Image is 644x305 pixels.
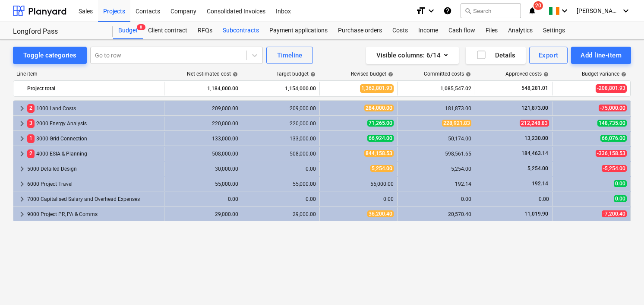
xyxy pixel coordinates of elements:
div: 4000 ESIA & Planning [27,147,161,161]
div: 508,000.00 [246,151,316,157]
div: Revised budget [351,71,393,77]
span: help [386,72,393,77]
span: 36,200.40 [367,210,394,217]
div: Longford Pass [13,27,103,36]
span: keyboard_arrow_right [17,149,27,159]
div: 5000 Detailed Design [27,162,161,176]
div: 9000 Project PR, PA & Comms [27,207,161,221]
span: 0.00 [614,195,627,202]
div: Budget [113,22,143,39]
div: Details [476,50,515,61]
span: 1,362,801.93 [360,84,394,92]
a: Purchase orders [333,22,387,39]
span: -5,254.00 [602,165,627,172]
div: 20,570.40 [401,211,471,217]
div: 133,000.00 [246,136,316,142]
span: 121,873.00 [521,105,549,111]
span: keyboard_arrow_right [17,179,27,189]
span: keyboard_arrow_right [17,209,27,219]
div: Project total [27,82,161,95]
div: 0.00 [323,196,394,202]
div: 29,000.00 [246,211,316,217]
div: Committed costs [424,71,471,77]
button: Timeline [266,47,313,64]
div: 50,174.00 [401,136,471,142]
div: 6000 Project Travel [27,177,161,191]
span: 1 [27,134,35,143]
span: search [464,7,471,14]
div: Export [539,50,559,61]
div: 55,000.00 [168,181,238,187]
span: 66,076.00 [600,135,627,142]
div: 7000 Capitalised Salary and Overhead Expenses [27,192,161,206]
span: 2 [27,149,35,158]
div: 2000 Energy Analysis [27,117,161,130]
div: 30,000.00 [168,166,238,172]
div: 598,561.65 [401,151,471,157]
span: 148,735.00 [597,120,627,127]
div: 1,184,000.00 [168,82,238,95]
div: Target budget [276,71,316,77]
div: 0.00 [246,196,316,202]
button: Details [466,47,526,64]
span: help [619,72,626,77]
span: -7,200.40 [602,210,627,217]
button: Visible columns:6/14 [366,47,459,64]
div: 1,085,547.02 [401,82,471,95]
div: 209,000.00 [246,105,316,111]
div: Toggle categories [23,50,76,61]
div: 209,000.00 [168,105,238,111]
div: Approved costs [505,71,549,77]
div: 0.00 [168,196,238,202]
div: 1,154,000.00 [246,82,316,95]
i: keyboard_arrow_down [426,6,436,16]
div: 29,000.00 [168,211,238,217]
div: 181,873.00 [401,105,471,111]
div: 192.14 [401,181,471,187]
span: 192.14 [531,181,549,187]
i: keyboard_arrow_down [559,6,570,16]
span: -336,158.53 [596,150,627,157]
i: format_size [416,6,426,16]
span: 2 [27,104,35,112]
div: 1000 Land Costs [27,102,161,115]
span: help [542,72,549,77]
div: Line-item [13,71,164,77]
div: 220,000.00 [168,121,238,127]
span: 11,019.90 [524,211,549,217]
a: Files [480,22,503,39]
i: keyboard_arrow_down [621,6,631,16]
div: Client contract [143,22,193,39]
span: 5,254.00 [527,165,549,172]
div: 5,254.00 [401,166,471,172]
div: Budget variance [582,71,626,77]
div: Costs [387,22,413,39]
div: Visible columns : 6/14 [376,50,448,61]
a: Settings [538,22,570,39]
span: 3 [27,119,35,127]
span: 0.00 [614,180,627,187]
span: -75,000.00 [599,105,627,111]
a: Subcontracts [218,22,264,39]
span: help [464,72,471,77]
span: 71,265.00 [367,120,394,127]
span: 20 [534,1,543,10]
div: 0.00 [401,196,471,202]
a: Budget8 [113,22,143,39]
a: RFQs [193,22,218,39]
a: Income [413,22,443,39]
div: 133,000.00 [168,136,238,142]
span: 184,463.14 [521,150,549,156]
span: keyboard_arrow_right [17,118,27,129]
span: 548,281.01 [521,85,549,92]
span: help [231,72,238,77]
div: 3000 Grid Connection [27,132,161,146]
span: 8 [137,24,145,30]
span: keyboard_arrow_right [17,133,27,144]
div: 0.00 [479,196,549,202]
div: Cash flow [443,22,480,39]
